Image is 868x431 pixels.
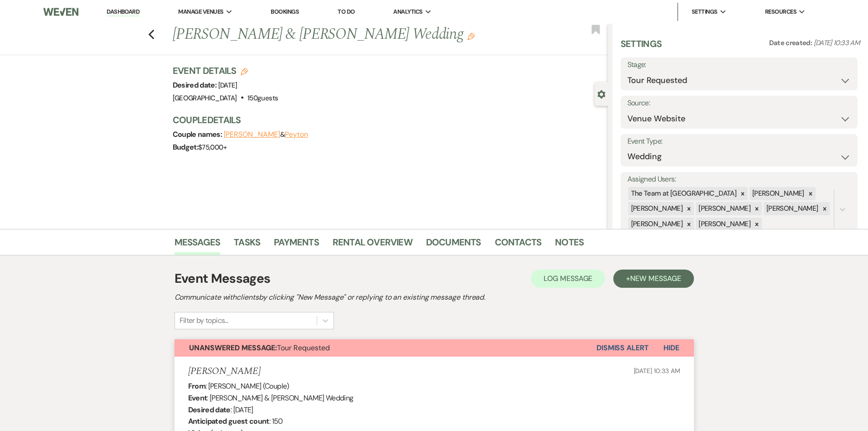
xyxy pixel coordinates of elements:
h1: [PERSON_NAME] & [PERSON_NAME] Wedding [173,24,517,46]
span: Analytics [393,7,422,16]
span: New Message [630,274,681,283]
h5: [PERSON_NAME] [188,366,261,377]
span: Desired date: [173,80,218,90]
h3: Couple Details [173,114,599,126]
h1: Event Messages [175,269,271,288]
div: [PERSON_NAME] [696,202,752,215]
button: Close lead details [597,89,606,98]
span: [DATE] 10:33 AM [634,367,680,375]
a: Contacts [495,235,542,255]
div: The Team at [GEOGRAPHIC_DATA] [628,187,738,200]
button: Log Message [531,270,605,288]
b: Anticipated guest count [188,416,269,426]
span: Resources [765,7,796,16]
div: [PERSON_NAME] [628,218,684,231]
button: Peyton [285,131,308,138]
span: 150 guests [247,93,278,103]
span: Date created: [769,38,814,47]
span: Budget: [173,142,199,152]
b: From [188,381,205,391]
button: [PERSON_NAME] [224,131,280,138]
h3: Settings [621,37,662,57]
a: Tasks [234,235,260,255]
a: Notes [555,235,584,255]
div: [PERSON_NAME] [628,202,684,215]
span: [GEOGRAPHIC_DATA] [173,93,237,103]
a: Messages [175,235,221,255]
span: $75,000+ [198,143,226,152]
a: Rental Overview [333,235,412,255]
span: Tour Requested [189,343,330,353]
label: Stage: [627,58,851,72]
span: Log Message [544,274,592,283]
div: [PERSON_NAME] [764,202,820,215]
a: To Do [338,8,354,16]
img: Weven Logo [43,2,78,21]
label: Assigned Users: [627,173,851,186]
div: [PERSON_NAME] [750,187,806,200]
button: Hide [649,339,694,357]
button: Edit [467,32,475,40]
label: Event Type: [627,135,851,148]
strong: Unanswered Message: [189,343,277,353]
a: Payments [274,235,319,255]
span: Couple names: [173,130,224,139]
span: Manage Venues [178,7,223,16]
span: Hide [663,343,679,353]
button: Unanswered Message:Tour Requested [175,339,596,357]
a: Dashboard [107,8,139,16]
label: Source: [627,97,851,110]
span: [DATE] [218,81,237,90]
button: Dismiss Alert [596,339,649,357]
button: +New Message [613,270,693,288]
b: Desired date [188,405,231,415]
div: Filter by topics... [180,315,228,326]
h2: Communicate with clients by clicking "New Message" or replying to an existing message thread. [175,292,694,303]
b: Event [188,393,207,403]
a: Documents [426,235,481,255]
h3: Event Details [173,64,278,77]
span: & [224,130,308,139]
a: Bookings [271,8,299,16]
span: [DATE] 10:33 AM [814,38,860,47]
div: [PERSON_NAME] [696,218,752,231]
span: Settings [692,7,718,16]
